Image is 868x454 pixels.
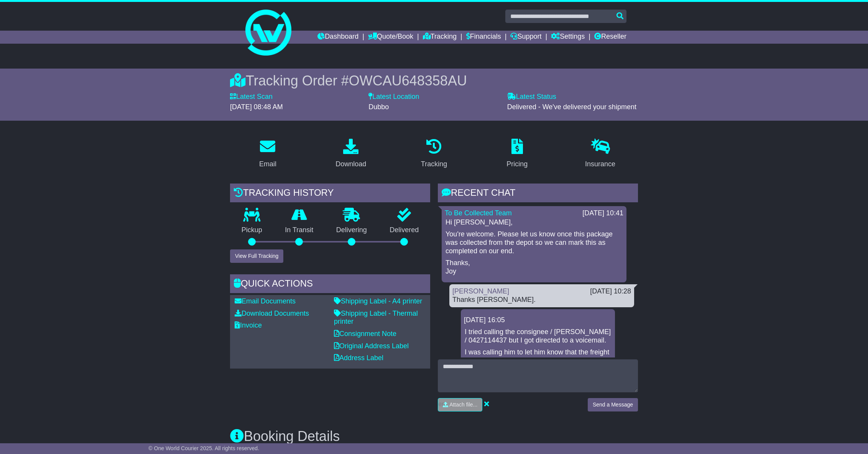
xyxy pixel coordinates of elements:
[230,103,283,111] span: [DATE] 08:48 AM
[452,296,631,304] div: Thanks [PERSON_NAME].
[148,445,259,451] span: © One World Courier 2025. All rights reserved.
[230,274,430,295] div: Quick Actions
[368,31,413,44] a: Quote/Book
[438,184,638,204] div: RECENT CHAT
[551,31,585,44] a: Settings
[466,31,501,44] a: Financials
[445,209,512,217] a: To Be Collected Team
[510,31,541,44] a: Support
[335,159,366,169] div: Download
[235,297,296,305] a: Email Documents
[368,93,419,101] label: Latest Location
[446,259,623,275] p: Thanks, Joy
[507,103,636,111] span: Delivered - We've delivered your shipment
[230,72,638,89] div: Tracking Order #
[254,136,281,172] a: Email
[421,159,447,169] div: Tracking
[506,159,528,169] div: Pricing
[317,31,358,44] a: Dashboard
[452,287,509,295] a: [PERSON_NAME]
[594,31,626,44] a: Reseller
[230,249,283,263] button: View Full Tracking
[446,230,623,255] p: You're welcome. Please let us know once this package was collected from the depot so we can mark ...
[274,226,325,234] p: In Transit
[465,348,611,373] p: I was calling him to let him know that the freight was retreived by the courier and currently wai...
[235,321,262,329] a: Invoice
[464,316,612,325] div: [DATE] 16:05
[378,226,431,234] p: Delivered
[588,398,638,411] button: Send a Message
[330,136,371,172] a: Download
[501,136,533,172] a: Pricing
[582,209,623,218] div: [DATE] 10:41
[416,136,452,172] a: Tracking
[325,226,378,234] p: Delivering
[349,73,467,89] span: OWCAU648358AU
[334,310,418,326] a: Shipping Label - Thermal printer
[580,136,620,172] a: Insurance
[507,93,556,101] label: Latest Status
[230,93,273,101] label: Latest Scan
[259,159,276,169] div: Email
[235,310,309,317] a: Download Documents
[465,328,611,344] p: I tried calling the consignee / [PERSON_NAME] / 0427114437 but I got directed to a voicemail.
[230,226,274,234] p: Pickup
[334,297,422,305] a: Shipping Label - A4 printer
[334,330,396,338] a: Consignment Note
[585,159,615,169] div: Insurance
[590,287,631,296] div: [DATE] 10:28
[334,342,409,350] a: Original Address Label
[230,429,638,444] h3: Booking Details
[230,184,430,204] div: Tracking history
[446,218,623,227] p: Hi [PERSON_NAME],
[368,103,389,111] span: Dubbo
[334,354,383,362] a: Address Label
[423,31,457,44] a: Tracking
